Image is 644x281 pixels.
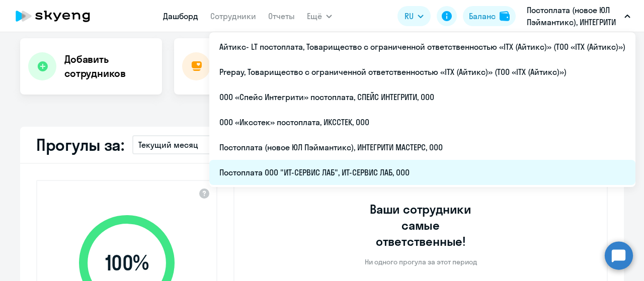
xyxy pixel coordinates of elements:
ul: Ещё [209,32,635,187]
p: Текущий месяц [138,139,198,151]
span: RU [405,10,414,22]
button: Постоплата (новое ЮЛ Пэймантикс), ИНТЕГРИТИ МАСТЕРС, ООО [522,4,635,28]
button: Ещё [307,6,332,26]
p: Постоплата (новое ЮЛ Пэймантикс), ИНТЕГРИТИ МАСТЕРС, ООО [527,4,620,28]
h3: Ваши сотрудники самые ответственные! [356,201,486,249]
a: Отчеты [268,11,295,21]
p: Ни одного прогула за этот период [365,257,477,266]
h4: Добавить сотрудников [64,52,154,80]
span: 100 % [69,251,185,275]
a: Дашборд [163,11,198,21]
a: Сотрудники [210,11,256,21]
button: Балансbalance [463,6,516,26]
div: Баланс [469,10,496,22]
button: Текущий месяц [132,135,223,154]
span: Ещё [307,10,322,22]
button: RU [397,6,431,26]
h2: Прогулы за: [36,135,124,155]
img: balance [500,11,510,21]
